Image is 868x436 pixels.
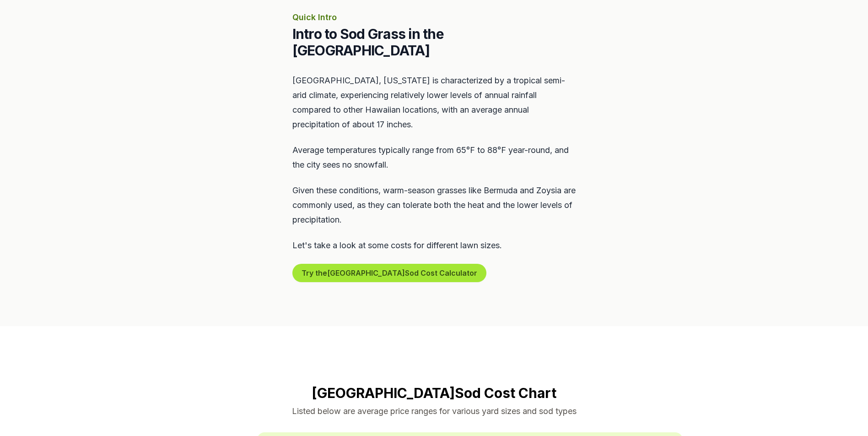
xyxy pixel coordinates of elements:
p: Given these conditions, warm-season grasses like Bermuda and Zoysia are commonly used, as they ca... [292,183,576,227]
p: Listed below are average price ranges for various yard sizes and sod types [185,405,683,418]
h2: Intro to Sod Grass in the [GEOGRAPHIC_DATA] [292,26,576,59]
p: Let's take a look at some costs for different lawn sizes. [292,238,576,253]
p: Quick Intro [292,11,576,24]
p: [GEOGRAPHIC_DATA], [US_STATE] is characterized by a tropical semi-arid climate, experiencing rela... [292,73,576,132]
p: Average temperatures typically range from 65°F to 88°F year-round, and the city sees no snowfall. [292,143,576,172]
button: Try the[GEOGRAPHIC_DATA]Sod Cost Calculator [292,264,486,282]
h2: [GEOGRAPHIC_DATA] Sod Cost Chart [185,385,683,401]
